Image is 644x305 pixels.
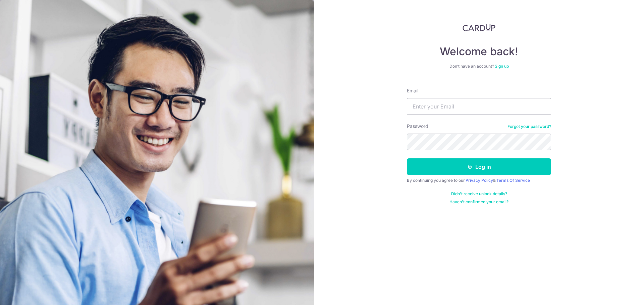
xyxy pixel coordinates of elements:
[496,178,530,183] a: Terms Of Service
[495,64,509,69] a: Sign up
[507,124,551,129] a: Forgot your password?
[407,178,551,183] div: By continuing you agree to our &
[407,45,551,58] h4: Welcome back!
[466,178,493,183] a: Privacy Policy
[449,199,508,205] a: Haven't confirmed your email?
[407,123,428,130] label: Password
[451,191,507,197] a: Didn't receive unlock details?
[407,87,418,94] label: Email
[463,23,495,31] img: CardUp Logo
[407,98,551,115] input: Enter your Email
[407,64,551,69] div: Don’t have an account?
[407,158,551,175] button: Log in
